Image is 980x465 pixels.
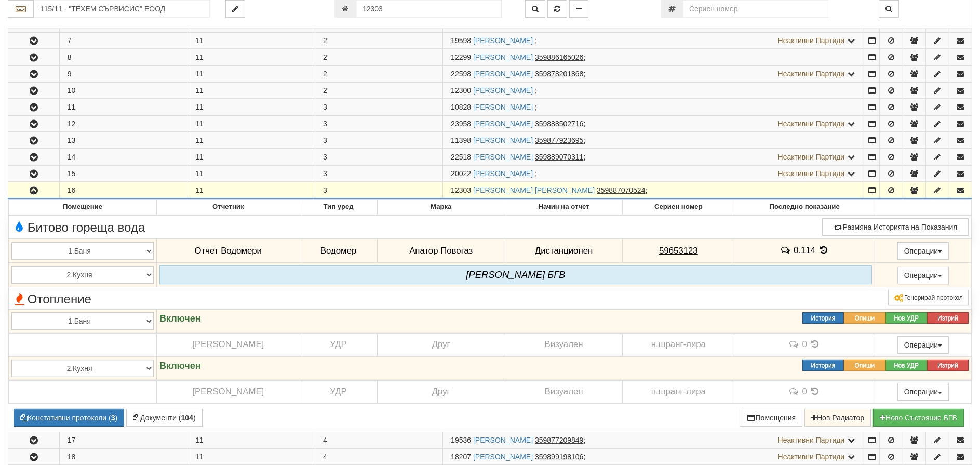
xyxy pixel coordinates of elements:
[195,246,262,256] span: Отчет Водомери
[535,119,583,128] tcxspan: Call 359888502716 via 3CX
[323,36,327,45] span: 2
[323,53,327,61] span: 2
[187,449,315,465] td: 11
[451,119,471,128] span: Партида №
[885,360,927,371] button: Нов УДР
[778,153,845,161] span: Неактивни Партиди
[187,116,315,132] td: 11
[59,166,187,182] td: 15
[780,245,794,255] span: История на забележките
[473,153,533,161] a: [PERSON_NAME]
[192,387,264,396] span: [PERSON_NAME]
[535,53,583,61] tcxspan: Call 359886165026 via 3CX
[844,360,885,371] button: Опиши
[802,387,807,396] span: 0
[623,200,734,215] th: Сериен номер
[187,66,315,82] td: 11
[535,153,583,161] tcxspan: Call 359889070311 via 3CX
[778,453,845,461] span: Неактивни Партиди
[323,436,327,444] span: 4
[451,53,471,61] span: Партида №
[505,380,623,404] td: Визуален
[473,36,533,45] a: [PERSON_NAME]
[300,200,377,215] th: Тип уред
[451,186,471,194] span: Партида №
[451,153,471,161] span: Партида №
[377,239,505,263] td: Апатор Повогаз
[822,218,969,236] button: Размяна Историята на Показания
[323,136,327,144] span: 3
[300,380,377,404] td: УДР
[802,312,844,324] button: История
[323,186,327,194] span: 3
[192,339,264,349] span: [PERSON_NAME]
[897,242,949,260] button: Операции
[59,182,187,199] td: 16
[888,290,969,305] button: Генерирай протокол
[159,361,201,371] strong: Включен
[473,70,533,78] a: [PERSON_NAME]
[181,414,193,422] b: 104
[740,409,803,427] button: Помещения
[473,86,533,95] a: [PERSON_NAME]
[778,119,845,128] span: Неактивни Партиди
[59,449,187,465] td: 18
[873,409,964,427] button: Новo Състояние БГВ
[818,245,829,255] span: История на показанията
[187,432,315,448] td: 11
[778,169,845,178] span: Неактивни Партиди
[451,436,471,444] span: Партида №
[659,246,698,256] tcxspan: Call 59653123 via 3CX
[377,200,505,215] th: Марка
[473,103,533,111] a: [PERSON_NAME]
[187,83,315,99] td: 11
[377,333,505,356] td: Друг
[11,221,145,234] span: Битово гореща вода
[505,333,623,356] td: Визуален
[14,409,124,427] button: Констативни протоколи (3)
[778,436,845,444] span: Неактивни Партиди
[111,414,115,422] b: 3
[443,116,864,132] td: ;
[443,432,864,448] td: ;
[443,83,864,99] td: ;
[505,239,623,263] td: Дистанционен
[734,200,875,215] th: Последно показание
[59,33,187,49] td: 7
[59,432,187,448] td: 17
[927,360,969,371] button: Изтрий
[187,149,315,165] td: 11
[159,313,201,324] strong: Включен
[788,339,802,349] span: История на забележките
[59,132,187,149] td: 13
[443,182,864,199] td: ;
[443,66,864,82] td: ;
[126,409,203,427] button: Документи (104)
[535,136,583,144] tcxspan: Call 359877923695 via 3CX
[187,99,315,115] td: 11
[897,383,949,401] button: Операции
[623,333,734,356] td: н.щранг-лира
[623,380,734,404] td: н.щранг-лира
[59,83,187,99] td: 10
[443,33,864,49] td: ;
[9,200,157,215] th: Помещение
[443,49,864,65] td: ;
[187,49,315,65] td: 11
[802,360,844,371] button: История
[810,339,821,349] span: История на показанията
[59,99,187,115] td: 11
[885,312,927,324] button: Нов УДР
[844,312,885,324] button: Опиши
[451,36,471,45] span: Партида №
[59,149,187,165] td: 14
[788,387,802,396] span: История на забележките
[187,166,315,182] td: 11
[927,312,969,324] button: Изтрий
[156,200,300,215] th: Отчетник
[187,182,315,199] td: 11
[473,136,533,144] a: [PERSON_NAME]
[443,132,864,149] td: ;
[597,186,645,194] tcxspan: Call 359887070524 via 3CX
[59,66,187,82] td: 9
